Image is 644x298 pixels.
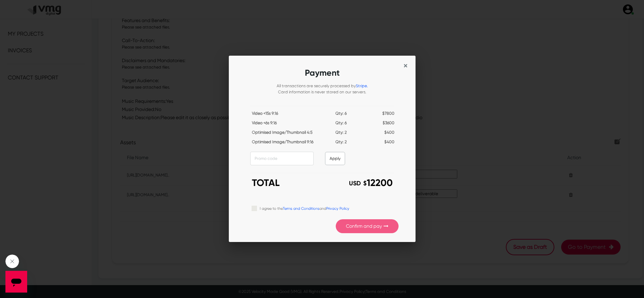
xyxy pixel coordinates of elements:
[327,177,393,189] h3: 12200
[250,152,314,165] input: Promo code
[382,120,385,125] span: $
[358,110,394,120] div: 7800
[4,5,49,10] span: Hi. Need any help?
[363,180,366,187] span: $
[355,83,368,88] a: Stripe.
[358,120,394,129] div: 3600
[323,110,358,120] div: Qty: 6
[250,83,394,102] div: All transactions are securely processed by Card information is never stored on our servers.
[382,111,384,116] span: $
[349,180,361,187] span: USD
[323,120,358,129] div: Qty: 6
[336,220,399,234] button: Confirm and pay
[252,177,317,189] h3: TOTAL
[404,62,407,70] button: Close
[404,61,407,71] span: ×
[323,139,358,148] div: Qty: 2
[384,139,386,144] span: $
[5,255,19,268] iframe: Close message
[325,152,345,165] button: Apply
[384,130,386,135] span: $
[252,110,323,120] div: Video <15s 9:16
[326,207,349,211] a: Privacy Policy
[260,205,349,212] label: I agree to the and
[358,129,394,139] div: 400
[283,207,319,211] a: Terms and Conditions
[323,129,358,139] div: Qty: 2
[252,139,323,148] div: Optimised Image/Thumbnail 9:16
[358,139,394,148] div: 400
[250,67,394,83] h2: Payment
[5,271,27,293] iframe: Button to launch messaging window
[252,120,323,129] div: Video <6s 9:16
[252,129,323,139] div: Optimised Image/Thumbnail 4:5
